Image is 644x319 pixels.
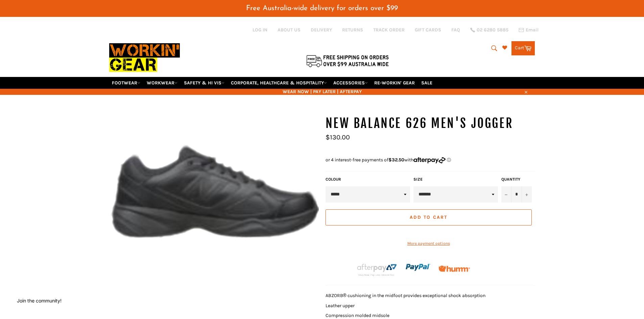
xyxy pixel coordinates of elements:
img: NEW BALANCE 626 MEN'S JOGGER - Workin' Gear [109,115,319,271]
a: ABOUT US [278,27,301,33]
a: CORPORATE, HEALTHCARE & HOSPITALITY [228,77,330,89]
a: RE-WORKIN' GEAR [372,77,418,89]
a: WORKWEAR [144,77,180,89]
button: Add to Cart [326,209,532,225]
a: More payment options [326,241,532,246]
a: Email [519,27,539,33]
a: FAQ [451,27,460,33]
span: $130.00 [326,133,350,141]
li: Compression molded midsole [326,312,535,319]
span: WEAR NOW | PAY LATER | AFTERPAY [109,88,535,95]
a: ACCESSORIES [331,77,371,89]
a: 02 6280 5885 [470,28,508,32]
button: Join the community! [17,298,62,303]
a: TRACK ORDER [373,27,405,33]
img: paypal.png [406,255,431,280]
a: Cart [511,41,535,55]
a: SAFETY & HI VIS [181,77,227,89]
img: Flat $9.95 shipping Australia wide [305,54,390,68]
h1: NEW BALANCE 626 MEN'S JOGGER [326,115,535,132]
li: Leather upper [326,302,535,309]
img: Afterpay-Logo-on-dark-bg_large.png [356,263,398,277]
label: Size [413,177,498,182]
span: Add to Cart [410,214,447,220]
a: SALE [419,77,435,89]
a: FOOTWEAR [109,77,143,89]
a: GIFT CARDS [415,27,441,33]
a: DELIVERY [311,27,332,33]
span: 02 6280 5885 [477,28,508,32]
a: RETURNS [342,27,363,33]
li: ABZORB® cushioning in the midfoot provides exceptional shock absorption [326,292,535,299]
button: Increase item quantity by one [522,186,532,203]
span: Email [526,28,539,32]
img: Workin Gear leaders in Workwear, Safety Boots, PPE, Uniforms. Australia's No.1 in Workwear [109,38,180,77]
img: Humm_core_logo_RGB-01_300x60px_small_195d8312-4386-4de7-b182-0ef9b6303a37.png [438,266,470,272]
label: Quantity [501,177,532,182]
a: Log in [253,27,267,33]
label: COLOUR [326,177,410,182]
button: Reduce item quantity by one [501,186,511,203]
span: Free Australia-wide delivery for orders over $99 [246,5,398,12]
